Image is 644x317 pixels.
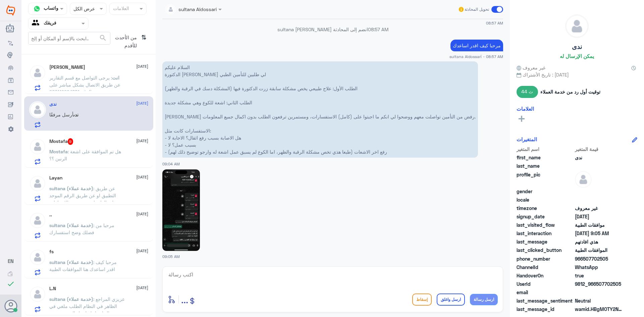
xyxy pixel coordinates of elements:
h6: العلامات [517,106,534,112]
span: last_message [517,238,574,245]
span: 09:05 AM [162,254,180,259]
span: قيمة المتغير [575,146,624,153]
span: [DATE] [136,174,148,180]
span: 09:04 AM [162,162,180,166]
span: ندى [575,154,624,161]
span: تحويل المحادثة [465,6,489,12]
span: HandoverOn [517,272,574,279]
span: : هل تم الموافقة على اشعة الرنين ؟؟ [49,149,121,161]
span: [DATE] [136,248,148,254]
span: last_clicked_button [517,247,574,254]
span: last_visited_flow [517,221,574,228]
span: الموافقات الطبية [575,247,624,254]
button: ارسل رسالة [470,294,498,305]
img: defaultAdmin.png [29,138,46,155]
span: email [517,289,574,296]
span: sultana Aldossari - 08:57 AM [449,54,503,59]
span: 2 [575,264,624,271]
img: whatsapp.png [32,4,42,14]
h5: Fatimah Alkhalaf [49,64,85,70]
span: gender [517,188,574,195]
h6: المتغيرات [517,136,537,142]
span: : يرجى التواصل مع قسم التقارير عن طريق الاتصال بشكل مباشر على الرقم 966112994881 [49,75,120,95]
h5: .. [49,212,52,218]
span: موافقات الطبية [575,221,624,228]
span: توقيت أول رد من خدمة العملاء [540,88,600,95]
span: [DATE] [136,138,148,144]
span: EN [8,258,14,264]
img: defaultAdmin.png [29,212,46,229]
button: ارسل واغلق [437,294,465,306]
span: sultana (خدمة عملاء) [49,222,93,228]
span: 966507702505 [575,255,624,262]
button: ... [181,292,188,307]
span: ندى [73,112,78,117]
span: 9 [68,138,73,145]
span: أرسل مرفقًا [49,112,73,117]
img: defaultAdmin.png [566,15,588,38]
h5: ندى [49,101,57,107]
span: انت [112,75,119,81]
span: last_interaction [517,230,574,237]
span: من الأحدث للأقدم [110,32,139,51]
img: defaultAdmin.png [575,171,592,188]
span: 08:57 AM [486,20,503,26]
span: timezone [517,205,574,212]
span: Mostafa [49,149,68,154]
button: إسقاط [412,294,432,306]
img: defaultAdmin.png [29,175,46,192]
span: تاريخ الأشتراك : [DATE] [517,71,637,78]
span: [DATE] [136,100,148,106]
button: search [99,33,107,44]
h5: fs [49,249,54,255]
span: null [575,196,624,203]
h5: ندى [572,43,582,51]
span: [DATE] [136,285,148,291]
span: wamid.HBgMOTY2NTA3NzAyNTA1FQIAEhgUM0E5QkMwRkM5Mzk5NkJGREZFRkEA [575,306,624,313]
span: sultana (خدمة عملاء) [49,186,93,191]
span: 2024-11-10T14:21:49.01Z [575,213,624,220]
img: Widebot Logo [6,5,15,16]
span: غير معروف [517,64,545,71]
span: 9812_966507702505 [575,280,624,287]
img: defaultAdmin.png [29,249,46,266]
span: profile_pic [517,171,574,187]
span: غير معروف [575,205,624,212]
span: last_message_id [517,306,574,313]
button: EN [8,258,14,265]
span: [DATE] [136,63,148,69]
h5: Layan [49,175,62,181]
span: locale [517,196,574,203]
h6: يمكن الإرسال له [560,53,594,59]
img: 2325639294552179.jpg [162,169,200,251]
i: check [7,280,15,288]
span: last_message_sentiment [517,297,574,304]
span: sultana (خدمة عملاء) [49,296,93,302]
p: 29/9/2025, 8:57 AM [450,40,503,51]
span: search [99,34,107,42]
span: 0 [575,297,624,304]
button: الصورة الشخصية [4,300,17,312]
img: defaultAdmin.png [29,286,46,303]
span: UserId [517,280,574,287]
span: null [575,188,624,195]
span: signup_date [517,213,574,220]
img: defaultAdmin.png [29,101,46,118]
span: 44 ث [517,86,538,98]
span: true [575,272,624,279]
span: phone_number [517,255,574,262]
span: 2025-09-29T06:05:33.9Z [575,230,624,237]
h5: L.N [49,286,56,292]
p: 29/9/2025, 9:04 AM [162,61,478,158]
span: اسم المتغير [517,146,574,153]
div: العلامات [112,5,129,13]
span: ChannelId [517,264,574,271]
i: ⇅ [141,32,147,49]
span: هذي افادتهم [575,238,624,245]
input: ابحث بالإسم أو المكان أو إلخ.. [29,32,110,44]
h5: Mostafa [49,138,73,145]
img: yourTeam.svg [32,18,42,29]
span: sultana (خدمة عملاء) [49,259,93,265]
span: null [575,289,624,296]
span: 08:57 AM [368,27,388,32]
